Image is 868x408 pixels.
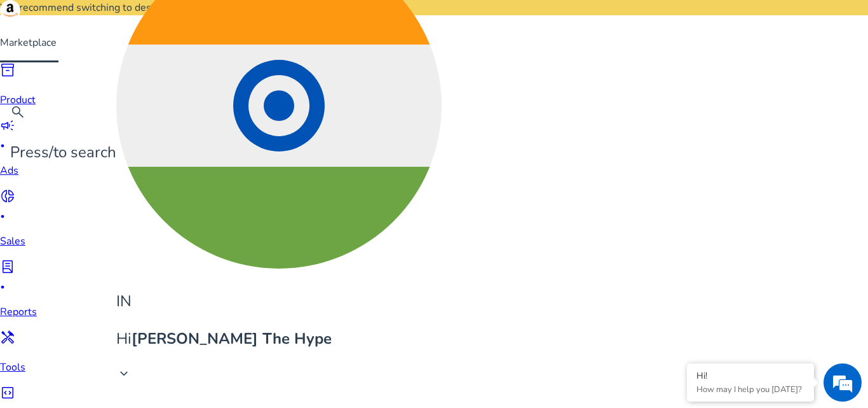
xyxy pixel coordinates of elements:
p: How may I help you today? [696,384,804,395]
div: Hi! [696,370,804,382]
span: keyboard_arrow_down [116,366,132,381]
p: IN [116,290,442,313]
b: [PERSON_NAME] The Hype [132,328,332,349]
p: Press to search [10,141,116,164]
p: Hi [116,328,442,350]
